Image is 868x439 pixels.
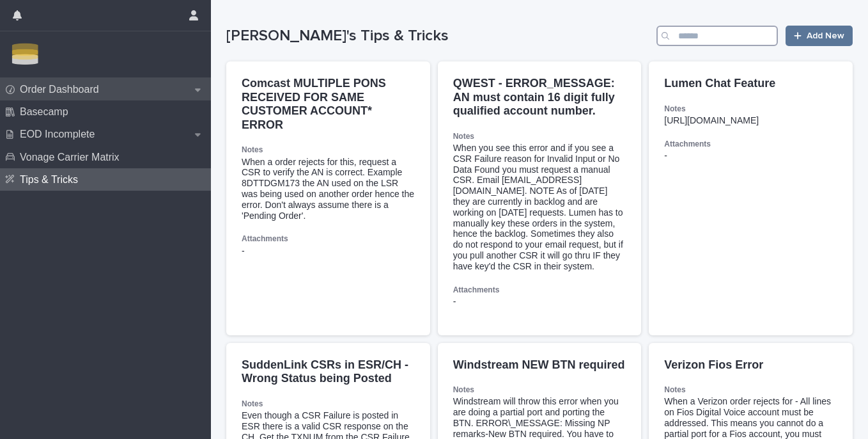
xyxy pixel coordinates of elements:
p: Comcast MULTIPLE PONS RECEIVED FOR SAME CUSTOMER ACCOUNT* ERROR [242,77,415,132]
p: Windstream NEW BTN required [453,358,626,372]
p: Lumen Chat Feature [664,77,837,91]
p: Order Dashboard [15,83,109,95]
span: Add New [807,31,844,40]
p: - [453,296,626,307]
h3: Notes [453,131,626,141]
a: Add New [786,26,853,46]
h3: Notes [664,385,837,395]
a: Lumen Chat FeatureNotes[URL][DOMAIN_NAME]Attachments- [649,61,853,335]
p: Basecamp [15,106,79,118]
h3: Notes [453,385,626,395]
p: - [242,246,415,257]
a: QWEST - ERROR_MESSAGE: AN must contain 16 digit fully qualified account number.NotesWhen you see ... [438,61,642,335]
h3: Attachments [453,285,626,295]
p: QWEST - ERROR_MESSAGE: AN must contain 16 digit fully qualified account number. [453,77,626,118]
p: EOD Incomplete [15,128,105,140]
p: Tips & Tricks [15,173,88,186]
img: Zbn3osBRTqmJoOucoKu4 [10,42,40,67]
input: Search [656,26,778,46]
h3: Attachments [664,139,837,149]
div: [URL][DOMAIN_NAME] [664,115,837,126]
p: Vonage Carrier Matrix [15,151,130,163]
h3: Notes [664,104,837,114]
h1: [PERSON_NAME]'s Tips & Tricks [226,27,651,45]
h3: Attachments [242,234,415,244]
p: SuddenLink CSRs in ESR/CH - Wrong Status being Posted [242,358,415,386]
h3: Notes [242,145,415,155]
a: Comcast MULTIPLE PONS RECEIVED FOR SAME CUSTOMER ACCOUNT* ERRORNotesWhen a order rejects for this... [226,61,430,335]
h3: Notes [242,399,415,409]
div: When you see this error and if you see a CSR Failure reason for Invalid Input or No Data Found yo... [453,143,626,272]
p: - [664,150,837,161]
p: Verizon Fios Error [664,358,837,372]
div: When a order rejects for this, request a CSR to verify the AN is correct. Example 8DTTDGM173 the ... [242,157,415,221]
